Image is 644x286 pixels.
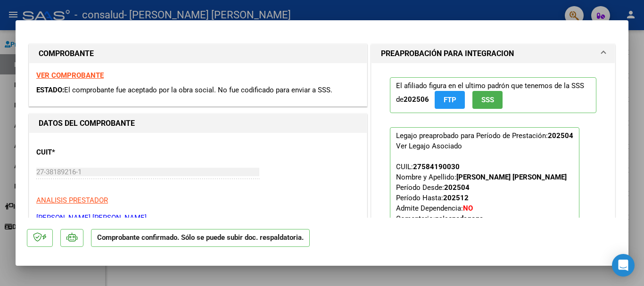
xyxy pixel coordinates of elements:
[444,183,470,192] strong: 202504
[612,254,635,277] div: Open Intercom Messenger
[372,63,615,249] div: PREAPROBACIÓN PARA INTEGRACION
[381,48,514,59] h1: PREAPROBACIÓN PARA INTEGRACION
[548,131,573,140] strong: 202504
[390,127,579,228] p: Legajo preaprobado para Período de Prestación:
[463,204,473,212] strong: NO
[39,119,135,128] strong: DATOS DEL COMPROBANTE
[39,49,94,58] strong: COMPROBANTE
[413,162,460,172] div: 27584190030
[36,212,360,223] p: [PERSON_NAME] [PERSON_NAME]
[396,163,567,223] span: CUIL: Nombre y Apellido: Período Desde: Período Hasta: Admite Dependencia:
[396,141,462,151] div: Ver Legajo Asociado
[481,96,494,105] span: SSS
[456,173,567,181] strong: [PERSON_NAME] [PERSON_NAME]
[435,214,483,223] strong: psicopedagoga
[444,96,456,105] span: FTP
[91,229,310,247] p: Comprobante confirmado. Sólo se puede subir doc. respaldatoria.
[404,95,429,104] strong: 202506
[36,86,64,94] span: ESTADO:
[390,77,596,113] p: El afiliado figura en el ultimo padrón que tenemos de la SSS de
[64,86,332,94] span: El comprobante fue aceptado por la obra social. No fue codificado para enviar a SSS.
[443,194,469,202] strong: 202512
[396,214,483,223] span: Comentario:
[435,91,465,108] button: FTP
[36,71,104,80] a: VER COMPROBANTE
[372,44,615,63] mat-expansion-panel-header: PREAPROBACIÓN PARA INTEGRACION
[472,91,503,108] button: SSS
[36,196,108,204] span: ANALISIS PRESTADOR
[36,147,133,158] p: CUIT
